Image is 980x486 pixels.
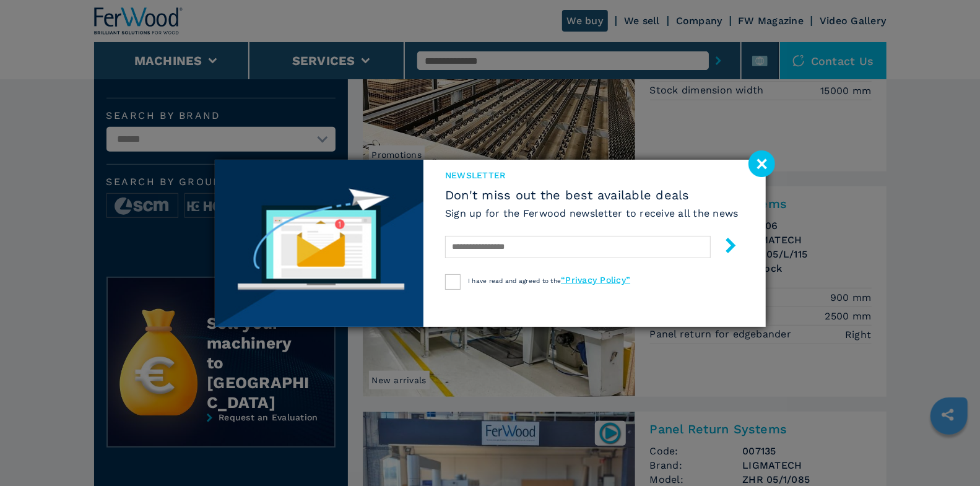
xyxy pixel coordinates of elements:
[561,275,630,285] a: “Privacy Policy”
[445,188,739,202] span: Don't miss out the best available deals
[215,160,424,327] img: Newsletter image
[445,169,739,181] span: newsletter
[711,233,739,262] button: submit-button
[445,206,739,220] h6: Sign up for the Ferwood newsletter to receive all the news
[468,277,630,284] span: I have read and agreed to the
